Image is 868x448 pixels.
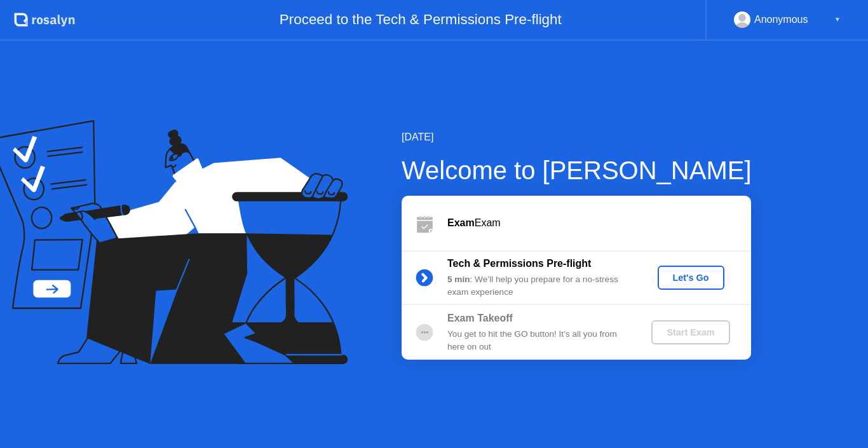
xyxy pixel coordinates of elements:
[656,327,724,337] div: Start Exam
[663,273,719,283] div: Let's Go
[402,151,752,189] div: Welcome to [PERSON_NAME]
[447,215,751,231] div: Exam
[447,275,470,284] b: 5 min
[447,217,475,228] b: Exam
[658,266,724,290] button: Let's Go
[754,11,808,28] div: Anonymous
[651,320,729,344] button: Start Exam
[402,130,752,145] div: [DATE]
[447,258,591,269] b: Tech & Permissions Pre-flight
[447,313,513,323] b: Exam Takeoff
[834,11,841,28] div: ▼
[447,328,630,354] div: You get to hit the GO button! It’s all you from here on out
[447,273,630,299] div: : We’ll help you prepare for a no-stress exam experience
